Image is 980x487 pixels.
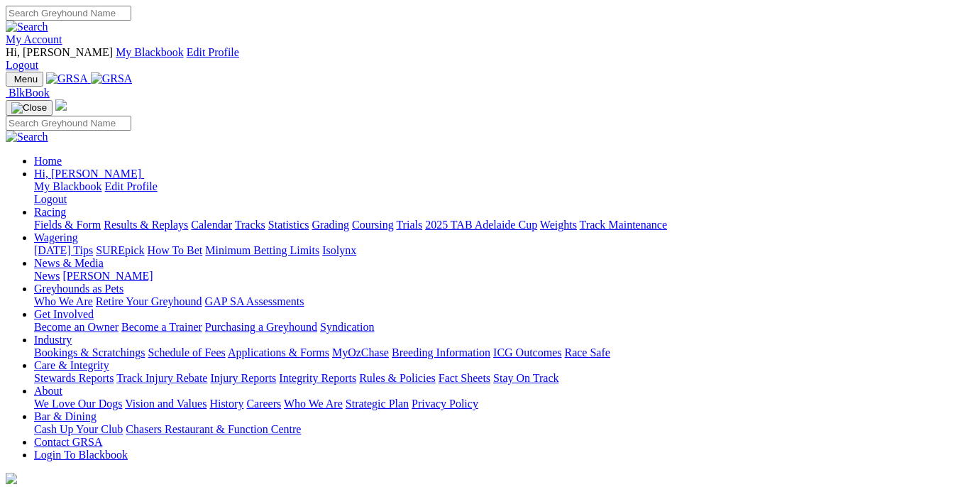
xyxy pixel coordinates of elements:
a: About [34,385,62,397]
a: Become a Trainer [121,321,202,333]
div: Hi, [PERSON_NAME] [34,180,974,206]
a: Industry [34,334,72,346]
a: Contact GRSA [34,436,102,448]
a: Weights [540,219,577,231]
a: Schedule of Fees [148,346,225,359]
a: Statistics [268,219,309,231]
a: Bar & Dining [34,410,97,422]
a: Integrity Reports [279,372,356,384]
a: Coursing [352,219,394,231]
a: Edit Profile [187,46,239,58]
a: Who We Are [284,398,343,410]
a: Syndication [320,321,374,333]
a: Home [34,155,62,167]
a: Fields & Form [34,219,101,231]
input: Search [6,116,131,131]
a: Stewards Reports [34,372,114,384]
a: GAP SA Assessments [205,295,304,307]
a: Calendar [191,219,232,231]
img: Search [6,21,48,33]
img: Close [11,102,47,114]
a: Logout [34,193,67,205]
a: Get Involved [34,308,94,320]
a: My Account [6,33,62,45]
input: Search [6,6,131,21]
div: Wagering [34,244,974,257]
a: We Love Our Dogs [34,398,122,410]
button: Toggle navigation [6,72,43,87]
a: Purchasing a Greyhound [205,321,317,333]
a: Careers [246,398,281,410]
div: Care & Integrity [34,372,974,385]
img: GRSA [46,72,88,85]
a: Results & Replays [104,219,188,231]
img: logo-grsa-white.png [6,473,17,484]
a: Grading [312,219,349,231]
a: Trials [396,219,422,231]
a: Bookings & Scratchings [34,346,145,359]
a: News [34,270,60,282]
span: Menu [14,74,38,84]
a: Race Safe [564,346,610,359]
a: Cash Up Your Club [34,423,123,435]
a: My Blackbook [34,180,102,192]
div: Bar & Dining [34,423,974,436]
a: MyOzChase [332,346,389,359]
a: Stay On Track [493,372,558,384]
span: Hi, [PERSON_NAME] [6,46,113,58]
a: Breeding Information [392,346,490,359]
a: Who We Are [34,295,93,307]
a: History [209,398,243,410]
a: News & Media [34,257,104,269]
a: Track Injury Rebate [116,372,207,384]
div: My Account [6,46,974,72]
a: Tracks [235,219,265,231]
button: Toggle navigation [6,100,53,116]
a: Minimum Betting Limits [205,244,319,256]
div: Racing [34,219,974,231]
div: Industry [34,346,974,359]
a: Hi, [PERSON_NAME] [34,168,144,180]
a: [PERSON_NAME] [62,270,153,282]
a: Wagering [34,231,78,243]
a: Applications & Forms [228,346,329,359]
a: Privacy Policy [412,398,478,410]
a: Retire Your Greyhound [96,295,202,307]
a: Injury Reports [210,372,276,384]
a: Edit Profile [105,180,158,192]
a: Care & Integrity [34,359,109,371]
img: Search [6,131,48,143]
a: 2025 TAB Adelaide Cup [425,219,537,231]
img: GRSA [91,72,133,85]
a: [DATE] Tips [34,244,93,256]
a: Racing [34,206,66,218]
a: Logout [6,59,38,71]
span: Hi, [PERSON_NAME] [34,168,141,180]
span: BlkBook [9,87,50,99]
a: Track Maintenance [580,219,667,231]
a: Rules & Policies [359,372,436,384]
a: How To Bet [148,244,203,256]
a: SUREpick [96,244,144,256]
a: BlkBook [6,87,50,99]
div: About [34,398,974,410]
a: Become an Owner [34,321,119,333]
a: Login To Blackbook [34,449,128,461]
a: Vision and Values [125,398,207,410]
a: Strategic Plan [346,398,409,410]
a: Chasers Restaurant & Function Centre [126,423,301,435]
div: Greyhounds as Pets [34,295,974,308]
a: Fact Sheets [439,372,490,384]
a: ICG Outcomes [493,346,561,359]
div: News & Media [34,270,974,283]
div: Get Involved [34,321,974,334]
img: logo-grsa-white.png [55,99,67,111]
a: Greyhounds as Pets [34,283,123,295]
a: Isolynx [322,244,356,256]
a: My Blackbook [116,46,184,58]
